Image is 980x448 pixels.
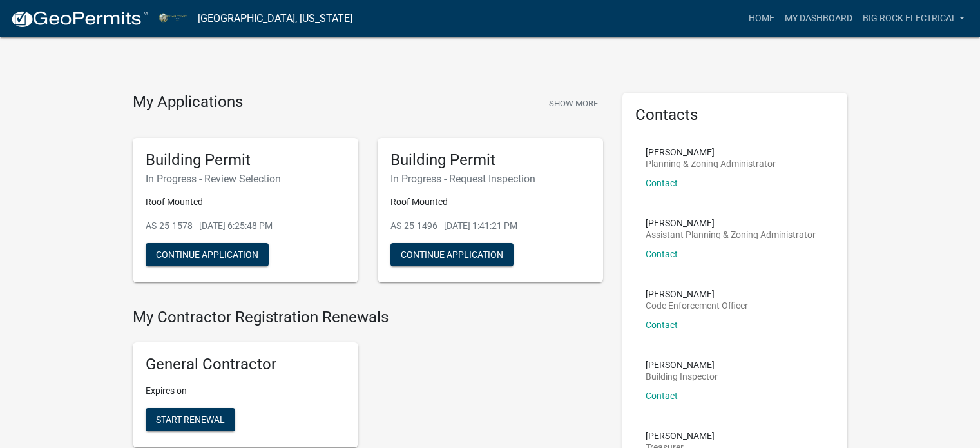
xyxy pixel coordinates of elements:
img: Miami County, Indiana [159,10,187,27]
p: Planning & Zoning Administrator [646,159,776,168]
p: [PERSON_NAME] [646,148,776,157]
p: [PERSON_NAME] [646,289,748,298]
p: [PERSON_NAME] [646,431,715,440]
h5: Building Permit [146,151,345,170]
h4: My Applications [133,93,243,112]
a: Home [744,6,780,31]
button: Start Renewal [146,408,235,431]
p: Roof Mounted [146,195,345,209]
a: Contact [646,320,678,330]
p: Roof Mounted [390,195,590,209]
button: Continue Application [146,243,269,266]
p: Code Enforcement Officer [646,301,748,310]
h5: Contacts [635,106,835,124]
p: [PERSON_NAME] [646,219,816,228]
h5: General Contractor [146,355,345,374]
p: [PERSON_NAME] [646,360,718,369]
p: Assistant Planning & Zoning Administrator [646,230,816,239]
a: Contact [646,391,678,401]
a: Contact [646,178,678,188]
a: My Dashboard [780,6,858,31]
p: Building Inspector [646,372,718,381]
h6: In Progress - Request Inspection [390,173,590,185]
a: [GEOGRAPHIC_DATA], [US_STATE] [198,8,352,30]
button: Show More [544,93,603,114]
p: AS-25-1578 - [DATE] 6:25:48 PM [146,219,345,233]
a: Big Rock Electrical [858,6,970,31]
h6: In Progress - Review Selection [146,173,345,185]
button: Continue Application [390,243,514,266]
a: Contact [646,249,678,259]
p: AS-25-1496 - [DATE] 1:41:21 PM [390,219,590,233]
p: Expires on [146,384,345,398]
h5: Building Permit [390,151,590,170]
h4: My Contractor Registration Renewals [133,308,603,327]
span: Start Renewal [156,414,225,425]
